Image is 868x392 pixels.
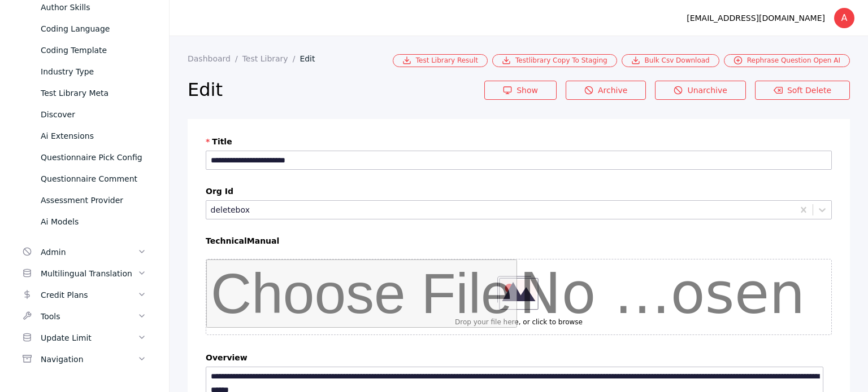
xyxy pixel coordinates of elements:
div: Credit Plans [41,288,137,302]
div: Industry Type [41,65,146,78]
div: Admin [41,245,137,259]
label: Overview [206,353,832,362]
div: Discover [41,108,146,121]
a: Test Library Meta [14,82,155,104]
div: Ai Models [41,215,146,228]
a: Bulk Csv Download [622,54,719,67]
div: Update Limit [41,331,137,345]
div: Ai Extensions [41,129,146,143]
a: Industry Type [14,61,155,82]
div: Navigation [41,353,137,366]
a: Ai Models [14,211,155,232]
div: Assessment Provider [41,193,146,207]
a: Questionnaire Pick Config [14,147,155,168]
a: Show [484,81,557,100]
a: Testlibrary Copy To Staging [492,54,617,67]
div: Multilingual Translation [41,267,137,280]
a: Discover [14,104,155,125]
a: Test Library [242,54,300,63]
h2: Edit [188,78,484,101]
a: Coding Template [14,39,155,61]
a: Dashboard [188,54,242,63]
a: Assessment Provider [14,190,155,211]
div: Coding Template [41,43,146,57]
div: Tools [41,310,137,323]
a: Test Library Result [393,54,488,67]
div: Test Library Meta [41,86,146,100]
div: Questionnaire Comment [41,172,146,186]
div: A [834,8,854,28]
label: technicalManual [206,236,832,245]
a: Soft Delete [755,81,850,100]
label: Title [206,137,832,146]
label: Org Id [206,187,832,196]
div: Questionnaire Pick Config [41,151,146,164]
a: Unarchive [655,81,746,100]
a: Rephrase Question Open AI [724,54,850,67]
a: Edit [300,54,324,63]
a: Archive [566,81,646,100]
a: Coding Language [14,18,155,39]
div: Author Skills [41,1,146,14]
div: Coding Language [41,22,146,36]
a: Questionnaire Comment [14,168,155,190]
div: [EMAIL_ADDRESS][DOMAIN_NAME] [687,11,825,25]
a: Ai Extensions [14,125,155,147]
